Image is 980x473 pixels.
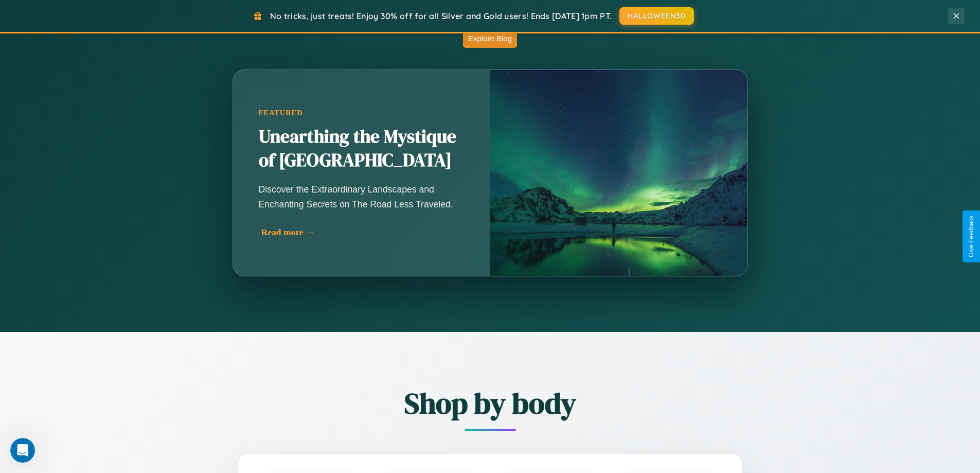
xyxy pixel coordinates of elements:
[259,109,465,117] div: Featured
[259,182,465,211] p: Discover the Extraordinary Landscapes and Enchanting Secrets on The Road Less Traveled.
[968,216,975,257] div: Give Feedback
[10,438,35,463] iframe: Intercom live chat
[261,227,467,238] div: Read more →
[182,383,799,423] h2: Shop by body
[259,125,465,172] h2: Unearthing the Mystique of [GEOGRAPHIC_DATA]
[463,29,517,48] button: Explore Blog
[270,11,612,21] span: No tricks, just treats! Enjoy 30% off for all Silver and Gold users! Ends [DATE] 1pm PT.
[619,7,694,25] button: HALLOWEEN30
